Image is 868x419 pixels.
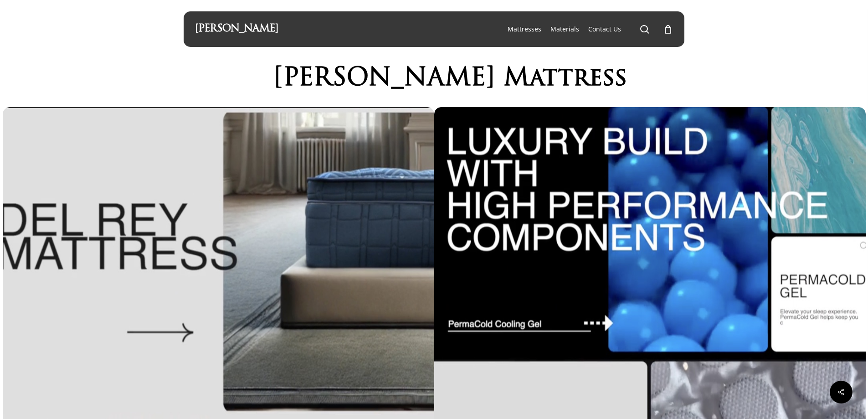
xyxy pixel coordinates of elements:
a: Materials [550,25,579,34]
h1: [PERSON_NAME] Mattress [216,65,685,93]
a: Mattresses [508,25,541,34]
nav: Main Menu [503,11,673,47]
a: Contact Us [588,25,621,34]
a: Cart [663,24,673,34]
a: [PERSON_NAME] [195,24,278,34]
